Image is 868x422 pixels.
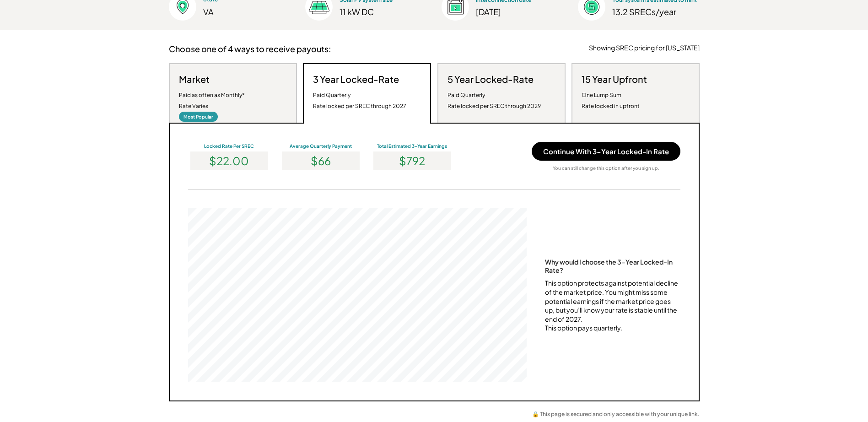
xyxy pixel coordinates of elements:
[545,279,680,333] div: This option protects against potential decline of the market price. You might miss some potential...
[340,6,420,17] div: 11 kW DC
[589,43,700,53] div: Showing SREC pricing for [US_STATE]
[179,112,218,122] div: Most Popular
[203,6,283,17] div: VA
[373,151,451,170] div: $792
[313,90,406,112] div: Paid Quarterly Rate locked per SREC through 2027
[532,411,700,418] h2: 🔒 This page is secured and only accessible with your unique link.
[313,73,399,85] h3: 3 Year Locked-Rate
[553,165,659,171] div: You can still change this option after you sign up.
[447,90,541,112] div: Paid Quarterly Rate locked per SREC through 2029
[532,142,680,161] button: Continue With 3-Year Locked-In Rate
[179,90,245,112] div: Paid as often as Monthly* Rate Varies
[190,151,268,170] div: $22.00
[476,6,556,17] div: [DATE]
[447,73,534,85] h3: 5 Year Locked-Rate
[169,43,331,54] h3: Choose one of 4 ways to receive payouts:
[545,258,680,274] div: Why would I choose the 3-Year Locked-In Rate?
[612,6,699,17] div: 13.2 SRECs/year
[371,143,453,149] div: Total Estimated 3-Year Earnings
[188,143,270,149] div: Locked Rate Per SREC
[179,73,210,85] h3: Market
[280,143,362,149] div: Average Quarterly Payment
[582,73,647,85] h3: 15 Year Upfront
[582,90,640,112] div: One Lump Sum Rate locked in upfront
[282,151,360,170] div: $66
